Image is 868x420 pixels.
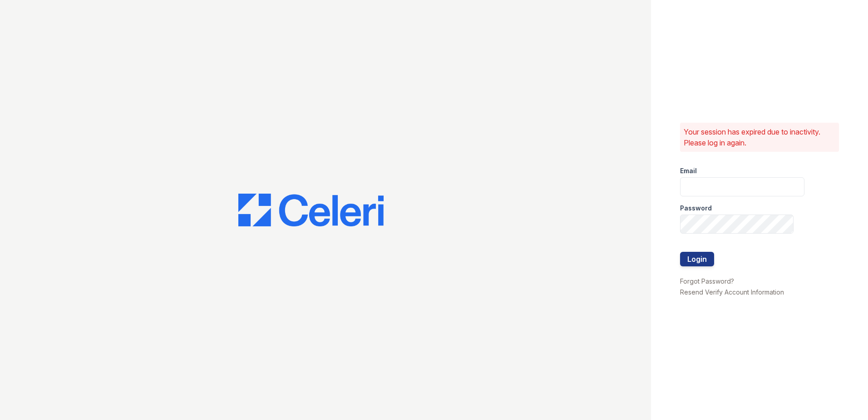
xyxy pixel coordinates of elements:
[680,166,697,175] label: Email
[680,277,734,285] a: Forgot Password?
[680,204,712,213] label: Password
[680,288,784,296] a: Resend Verify Account Information
[238,194,384,226] img: CE_Logo_Blue-a8612792a0a2168367f1c8372b55b34899dd931a85d93a1a3d3e32e68fde9ad4.png
[684,126,835,148] p: Your session has expired due to inactivity. Please log in again.
[680,252,714,266] button: Login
